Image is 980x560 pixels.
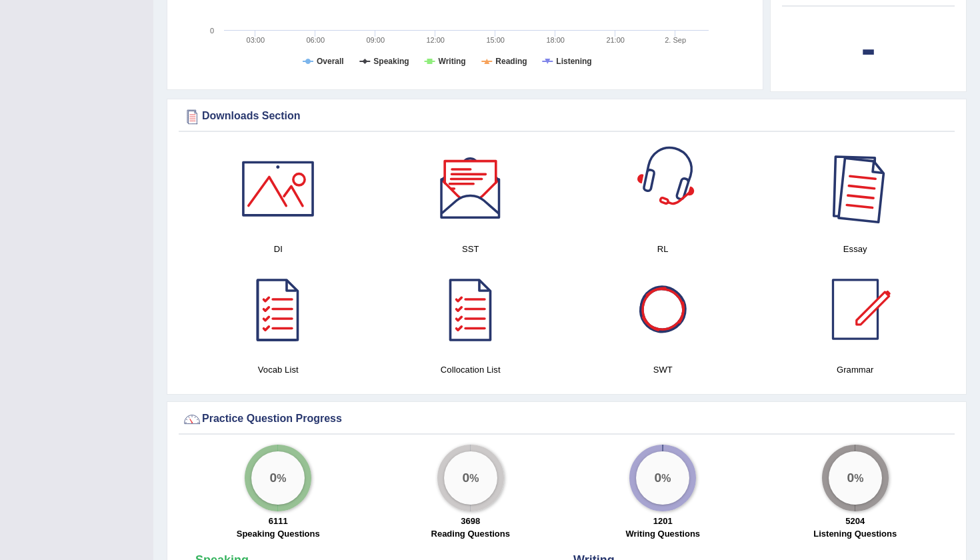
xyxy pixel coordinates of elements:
[813,527,897,540] label: Listening Questions
[556,57,591,66] tspan: Listening
[606,36,625,44] text: 21:00
[237,527,320,540] label: Speaking Questions
[665,36,686,44] tspan: 2. Sep
[381,242,561,256] h4: SST
[247,36,265,44] text: 03:00
[307,36,325,44] text: 06:00
[189,363,368,377] h4: Vocab List
[251,451,305,505] div: %
[486,36,505,44] text: 15:00
[189,242,368,256] h4: DI
[439,57,466,66] tspan: Writing
[461,516,480,526] strong: 3698
[210,27,214,35] text: 0
[426,36,445,44] text: 12:00
[766,363,945,377] h4: Grammar
[182,409,951,429] div: Practice Question Progress
[431,527,510,540] label: Reading Questions
[317,57,344,66] tspan: Overall
[373,57,409,66] tspan: Speaking
[573,242,753,256] h4: RL
[861,24,876,73] b: -
[847,470,854,485] big: 0
[462,470,469,485] big: 0
[444,451,497,505] div: %
[495,57,527,66] tspan: Reading
[766,242,945,256] h4: Essay
[845,516,865,526] strong: 5204
[573,363,753,377] h4: SWT
[269,516,288,526] strong: 6111
[653,516,673,526] strong: 1201
[546,36,565,44] text: 18:00
[270,470,277,485] big: 0
[829,451,882,505] div: %
[366,36,385,44] text: 09:00
[381,363,561,377] h4: Collocation List
[655,470,662,485] big: 0
[182,107,951,127] div: Downloads Section
[636,451,689,505] div: %
[625,527,700,540] label: Writing Questions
